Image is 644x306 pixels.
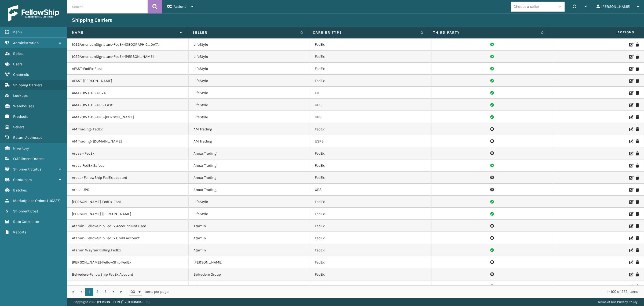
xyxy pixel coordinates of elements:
[629,91,632,95] i: Edit
[310,159,431,172] td: FedEx
[636,188,639,192] i: Delete
[636,152,639,155] i: Delete
[13,219,39,224] span: Rate Calculator
[67,99,189,111] td: AMAZOWA-DS-UPS-East
[636,43,639,47] i: Delete
[189,135,310,147] td: AM Trading
[72,30,177,35] label: Name
[67,51,189,63] td: 1022AmericanSignature-FedEx-[PERSON_NAME]
[189,159,310,172] td: Arosa Trading
[629,103,632,107] i: Edit
[189,75,310,87] td: LifeStyle
[189,244,310,256] td: Atamin
[13,177,32,182] span: Containers
[310,256,431,268] td: FedEx
[189,123,310,135] td: AM Trading
[13,104,34,108] span: Warehouses
[636,91,639,95] i: Delete
[617,300,638,304] a: Privacy Policy
[119,290,124,294] span: Go to the last page
[13,146,29,151] span: Inventory
[629,67,632,71] i: Edit
[629,43,632,47] i: Edit
[13,72,29,77] span: Channels
[629,200,632,204] i: Edit
[13,51,23,56] span: Roles
[67,244,189,256] td: Atamin Wayfair Billing FedEx
[598,300,616,304] a: Terms of Use
[189,172,310,184] td: Arosa Trading
[67,268,189,280] td: Belvedere-FellowShip FedEx Account
[636,236,639,240] i: Delete
[101,288,109,296] a: 3
[310,147,431,159] td: FedEx
[629,285,632,289] i: Edit
[310,123,431,135] td: FedEx
[629,164,632,168] i: Edit
[67,256,189,268] td: [PERSON_NAME]-FellowShip FedEx
[310,87,431,99] td: LTL
[13,209,38,214] span: Shipment Cost
[13,114,28,119] span: Products
[189,232,310,244] td: Atamin
[310,38,431,51] td: FedEx
[189,87,310,99] td: LifeStyle
[629,224,632,228] i: Edit
[629,55,632,59] i: Edit
[636,164,639,168] i: Delete
[629,127,632,131] i: Edit
[629,212,632,216] i: Edit
[129,289,137,294] span: 100
[13,62,23,66] span: Users
[67,172,189,184] td: Arosa- FellowShip FedEx account
[67,63,189,75] td: AFAST-FedEx-East
[629,152,632,155] i: Edit
[13,93,28,98] span: Lookups
[189,268,310,280] td: Belvedere Group
[189,51,310,63] td: LifeStyle
[67,111,189,123] td: AMAZOWA-DS-UPS-[PERSON_NAME]
[310,280,431,293] td: FedEx
[310,63,431,75] td: FedEx
[636,103,639,107] i: Delete
[129,288,169,296] span: items per page
[189,220,310,232] td: Atamin
[310,244,431,256] td: FedEx
[636,285,639,289] i: Delete
[636,140,639,143] i: Delete
[67,184,189,196] td: Arosa UPS
[189,208,310,220] td: LifeStyle
[310,99,431,111] td: UPS
[310,232,431,244] td: FedEx
[13,198,46,203] span: Marketplace Orders
[174,4,186,9] span: Actions
[636,212,639,216] i: Delete
[13,167,41,172] span: Shipment Status
[13,83,42,87] span: Shipping Carriers
[85,288,93,296] a: 1
[636,176,639,180] i: Delete
[636,115,639,119] i: Delete
[629,188,632,192] i: Edit
[67,196,189,208] td: [PERSON_NAME]-FedEx-East
[636,79,639,83] i: Delete
[189,38,310,51] td: LifeStyle
[310,184,431,196] td: UPS
[629,79,632,83] i: Edit
[109,288,118,296] a: Go to the next page
[189,111,310,123] td: LifeStyle
[189,256,310,268] td: [PERSON_NAME]
[67,38,189,51] td: 1022AmericanSignature-FedEx-[GEOGRAPHIC_DATA]
[67,123,189,135] td: AM Trading- FedEx
[310,208,431,220] td: FedEx
[433,30,538,35] label: Third Party
[72,17,112,23] h3: Shipping Carriers
[176,289,638,294] div: 1 - 100 of 272 items
[67,220,189,232] td: Atamin- FellowShip FedEx Account-Not used
[13,135,42,140] span: Return Addresses
[67,87,189,99] td: AMAZOWA-DS-CEVA
[310,268,431,280] td: FedEx
[636,248,639,252] i: Delete
[74,298,149,306] p: Copyright 2023 [PERSON_NAME]™ v [TECHNICAL_ID]
[629,273,632,276] i: Edit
